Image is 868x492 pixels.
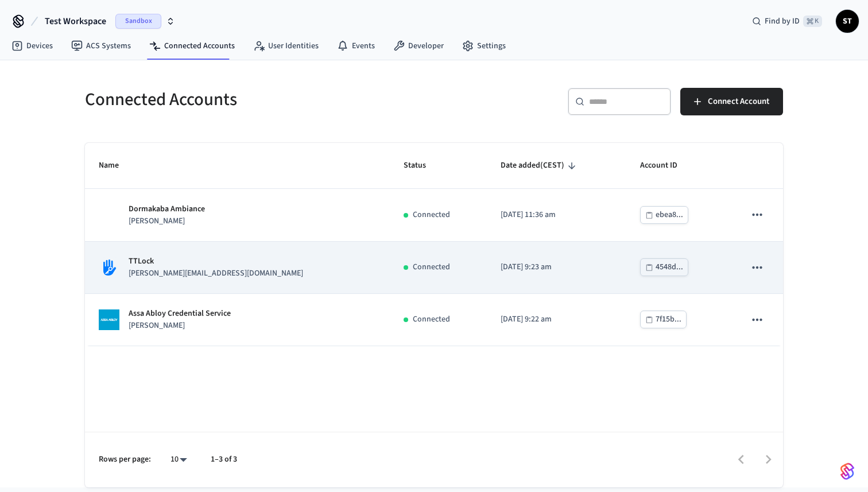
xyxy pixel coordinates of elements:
[640,258,688,276] button: 4548d...
[99,157,134,175] span: Name
[129,215,205,227] p: [PERSON_NAME]
[413,313,450,326] p: Connected
[453,36,515,56] a: Settings
[501,261,613,273] p: [DATE] 9:23 am
[129,255,303,268] p: TTLock
[129,308,231,320] p: Assa Abloy Credential Service
[656,312,681,327] div: 7f15b...
[680,88,783,115] button: Connect Account
[501,157,579,175] span: Date added(CEST)
[413,261,450,273] p: Connected
[85,143,783,346] table: sticky table
[765,16,800,27] span: Find by ID
[99,309,119,330] img: ASSA ABLOY Credential Service
[244,36,328,56] a: User Identities
[45,14,106,28] span: Test Workspace
[840,462,854,481] img: SeamLogoGradient.69752ec5.svg
[803,16,822,27] span: ⌘ K
[99,257,119,278] img: TTLock Logo, Square
[837,11,858,32] span: ST
[211,454,237,466] p: 1–3 of 3
[413,209,450,221] p: Connected
[404,157,441,175] span: Status
[656,260,683,274] div: 4548d...
[501,209,613,221] p: [DATE] 11:36 am
[129,203,205,215] p: Dormakaba Ambiance
[708,94,769,109] span: Connect Account
[640,206,688,224] button: ebea8...
[2,36,62,56] a: Devices
[656,208,683,222] div: ebea8...
[85,88,427,111] h5: Connected Accounts
[140,36,244,56] a: Connected Accounts
[99,454,151,466] p: Rows per page:
[328,36,384,56] a: Events
[743,11,831,32] div: Find by ID⌘ K
[501,313,613,326] p: [DATE] 9:22 am
[165,451,192,468] div: 10
[640,311,687,328] button: 7f15b...
[62,36,140,56] a: ACS Systems
[129,320,231,332] p: [PERSON_NAME]
[384,36,453,56] a: Developer
[115,14,161,29] span: Sandbox
[836,10,859,33] button: ST
[129,268,303,280] p: [PERSON_NAME][EMAIL_ADDRESS][DOMAIN_NAME]
[640,157,692,175] span: Account ID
